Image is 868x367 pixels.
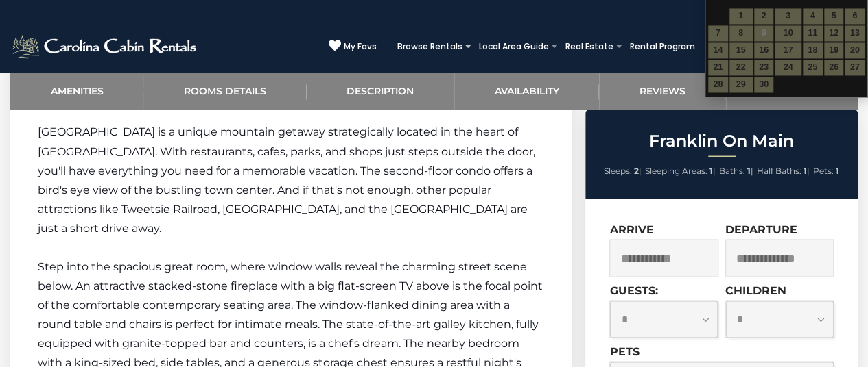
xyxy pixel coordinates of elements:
[836,165,839,175] strong: 1
[390,37,469,56] a: Browse Rentals
[589,132,854,150] h2: Franklin On Main
[725,283,786,296] label: Children
[604,162,642,179] li: |
[454,72,599,110] a: Availability
[634,165,639,175] strong: 2
[804,165,807,175] strong: 1
[757,165,801,175] span: Half Baths:
[609,283,657,296] label: Guests:
[38,125,535,234] span: [GEOGRAPHIC_DATA] is a unique mountain getaway strategically located in the heart of [GEOGRAPHIC_...
[604,165,632,175] span: Sleeps:
[609,344,639,357] label: Pets
[599,72,725,110] a: Reviews
[329,39,377,53] a: My Favs
[709,165,713,175] strong: 1
[623,37,702,56] a: Rental Program
[645,162,716,179] li: |
[645,165,707,175] span: Sleeping Areas:
[344,40,377,53] span: My Favs
[719,165,745,175] span: Baths:
[472,37,556,56] a: Local Area Guide
[609,223,653,236] label: Arrive
[143,72,306,110] a: Rooms Details
[719,162,753,179] li: |
[10,33,200,60] img: White-1-2.png
[813,165,834,175] span: Pets:
[559,37,620,56] a: Real Estate
[757,162,810,179] li: |
[10,72,143,110] a: Amenities
[725,223,797,236] label: Departure
[747,165,751,175] strong: 1
[307,72,454,110] a: Description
